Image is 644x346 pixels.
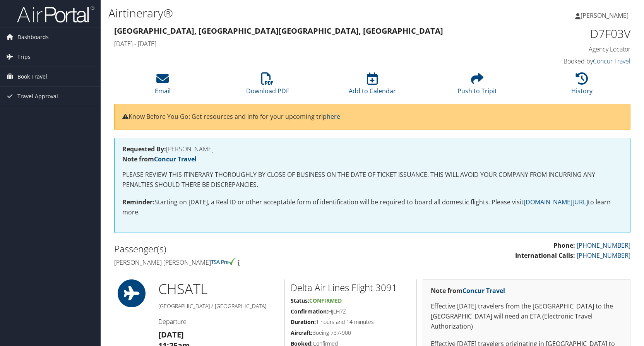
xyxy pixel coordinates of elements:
[122,146,622,152] h4: [PERSON_NAME]
[158,302,279,310] h5: [GEOGRAPHIC_DATA] / [GEOGRAPHIC_DATA]
[291,297,309,304] strong: Status:
[246,77,289,95] a: Download PDF
[17,27,49,47] span: Dashboards
[158,279,279,299] h1: CHS ATL
[291,318,411,326] h5: 1 hours and 14 minutes
[510,57,630,65] h4: Booked by
[510,45,630,53] h4: Agency Locator
[122,198,154,206] strong: Reminder:
[291,308,328,315] strong: Confirmation:
[524,198,588,206] a: [DOMAIN_NAME][URL]
[122,170,622,190] p: PLEASE REVIEW THIS ITINERARY THOROUGHLY BY CLOSE OF BUSINESS ON THE DATE OF TICKET ISSUANCE. THIS...
[122,197,622,217] p: Starting on [DATE], a Real ID or other acceptable form of identification will be required to boar...
[291,318,316,325] strong: Duration:
[114,39,498,48] h4: [DATE] - [DATE]
[581,11,629,20] span: [PERSON_NAME]
[457,77,497,95] a: Push to Tripit
[114,258,367,267] h4: [PERSON_NAME] [PERSON_NAME]
[17,67,47,86] span: Book Travel
[593,57,630,65] a: Concur Travel
[122,145,166,153] strong: Requested By:
[17,47,31,67] span: Trips
[575,4,636,27] a: [PERSON_NAME]
[155,77,171,95] a: Email
[291,329,411,337] h5: Boeing 737-900
[431,301,622,331] p: Effective [DATE] travelers from the [GEOGRAPHIC_DATA] to the [GEOGRAPHIC_DATA] will need an ETA (...
[114,242,367,255] h2: Passenger(s)
[327,112,340,121] a: here
[577,241,630,250] a: [PHONE_NUMBER]
[431,286,505,295] strong: Note from
[17,5,94,23] img: airportal-logo.png
[515,251,575,260] strong: International Calls:
[122,112,622,122] p: Know Before You Go: Get resources and info for your upcoming trip
[553,241,575,250] strong: Phone:
[158,317,279,326] h4: Departure
[211,258,236,265] img: tsa-precheck.png
[291,281,411,294] h2: Delta Air Lines Flight 3091
[114,26,443,36] strong: [GEOGRAPHIC_DATA], [GEOGRAPHIC_DATA] [GEOGRAPHIC_DATA], [GEOGRAPHIC_DATA]
[510,26,630,42] h1: D7F03V
[122,155,197,163] strong: Note from
[462,286,505,295] a: Concur Travel
[291,329,312,336] strong: Aircraft:
[158,329,184,340] strong: [DATE]
[17,87,58,106] span: Travel Approval
[108,5,460,21] h1: Airtinerary®
[571,77,593,95] a: History
[577,251,630,260] a: [PHONE_NUMBER]
[154,155,197,163] a: Concur Travel
[349,77,396,95] a: Add to Calendar
[309,297,342,304] span: Confirmed
[291,308,411,315] h5: HJLH7Z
